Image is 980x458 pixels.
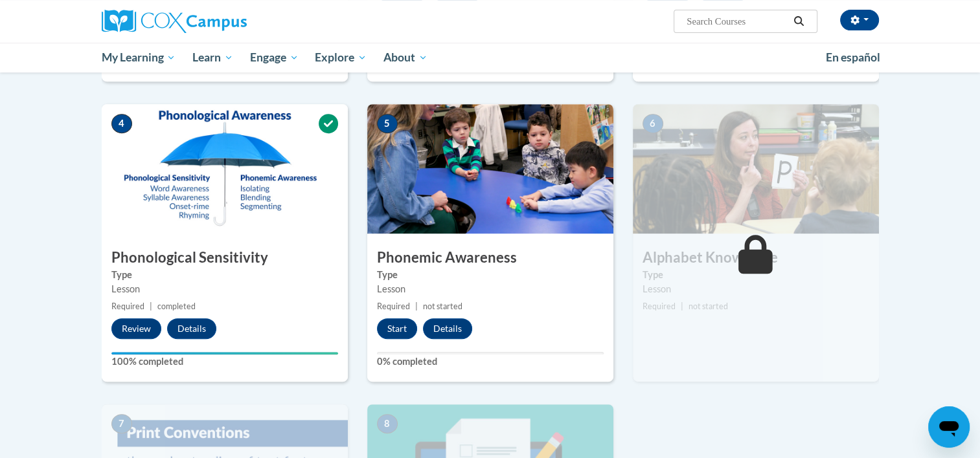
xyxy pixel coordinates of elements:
a: Explore [306,43,375,72]
div: Your progress [111,352,338,354]
label: Type [111,268,338,282]
div: Lesson [643,282,869,296]
h3: Phonological Sensitivity [102,248,348,268]
div: Lesson [377,282,604,296]
span: 7 [111,414,132,433]
button: Account Settings [840,10,879,30]
span: completed [157,301,196,311]
label: 100% completed [111,354,338,369]
span: Engage [250,50,299,65]
button: Start [377,318,417,339]
button: Details [423,318,472,339]
span: Explore [315,50,367,65]
span: not started [423,301,462,311]
span: 8 [377,414,398,433]
span: About [383,50,427,65]
span: not started [689,301,728,311]
span: 4 [111,114,132,133]
span: Learn [192,50,233,65]
a: My Learning [93,43,185,72]
img: Course Image [102,104,348,234]
span: Required [643,301,676,311]
a: Learn [184,43,242,72]
div: Main menu [82,43,898,72]
span: En español [826,50,880,64]
img: Cox Campus [102,10,247,33]
span: | [681,301,683,311]
button: Search [789,14,808,29]
span: 6 [643,114,663,133]
iframe: Button to launch messaging window [928,406,970,448]
a: Engage [242,43,307,72]
a: En español [817,44,889,71]
a: About [375,43,436,72]
span: Required [377,301,410,311]
label: Type [643,268,869,282]
h3: Alphabet Knowledge [633,248,879,268]
img: Course Image [633,104,879,234]
label: Type [377,268,604,282]
span: My Learning [101,50,176,65]
input: Search Courses [685,14,789,29]
span: | [415,301,418,311]
span: | [150,301,152,311]
button: Details [167,318,216,339]
button: Review [111,318,161,339]
a: Cox Campus [102,10,348,33]
span: 5 [377,114,398,133]
img: Course Image [367,104,613,234]
h3: Phonemic Awareness [367,248,613,268]
span: Required [111,301,144,311]
label: 0% completed [377,354,604,369]
div: Lesson [111,282,338,296]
